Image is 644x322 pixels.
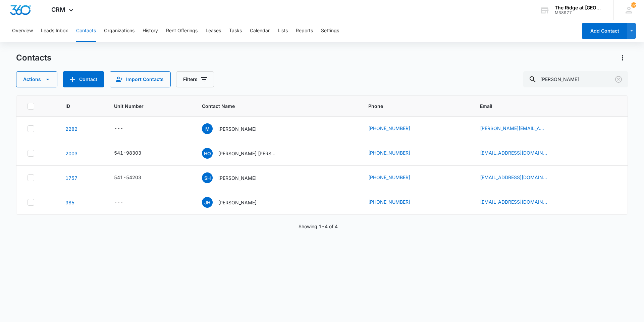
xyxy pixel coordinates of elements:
p: [PERSON_NAME] [218,174,257,182]
button: Contacts [76,20,96,42]
button: Add Contact [63,71,104,87]
span: CRM [51,6,65,13]
span: ID [65,103,88,110]
div: Unit Number - - Select to Edit Field [114,198,135,206]
span: Contact Name [202,103,342,110]
button: Clear [613,74,624,85]
div: Phone - (720) 440-4839 - Select to Edit Field [368,198,422,206]
p: Showing 1-4 of 4 [299,223,338,230]
a: [EMAIL_ADDRESS][DOMAIN_NAME] [480,198,547,205]
div: Phone - (410) 530-6747 - Select to Edit Field [368,174,422,182]
a: Navigate to contact details page for Marissa [65,126,77,132]
a: [PHONE_NUMBER] [368,198,410,205]
span: HO [202,148,213,159]
button: Actions [617,52,628,63]
div: Contact Name - Marissa - Select to Edit Field [202,123,269,134]
div: --- [114,125,123,133]
div: Phone - (505) 427-1018 - Select to Edit Field [368,125,422,133]
div: notifications count [631,2,636,8]
h1: Contacts [16,53,51,63]
div: Phone - (970) 939-6969 - Select to Edit Field [368,149,422,157]
button: Import Contacts [110,71,171,87]
div: 541-54203 [114,174,141,181]
button: Actions [16,71,57,87]
div: Email - henryomar99@gmail.com - Select to Edit Field [480,149,559,157]
a: [PHONE_NUMBER] [368,125,410,132]
div: Email - Sdhahn09@gmail.com - Select to Edit Field [480,174,559,182]
div: Contact Name - Jennifer Henry - Select to Edit Field [202,197,269,208]
div: Unit Number - - Select to Edit Field [114,125,135,133]
div: account id [555,10,604,15]
button: Filters [176,71,214,87]
input: Search Contacts [523,71,628,87]
a: [PERSON_NAME][EMAIL_ADDRESS][DOMAIN_NAME] [480,125,547,132]
button: Overview [12,20,33,42]
div: Contact Name - Sarah Hahn - Select to Edit Field [202,172,269,183]
span: Phone [368,103,454,110]
div: account name [555,5,604,10]
div: --- [114,198,123,206]
button: Settings [321,20,339,42]
div: Unit Number - 541-54203 - Select to Edit Field [114,174,153,182]
button: Rent Offerings [166,20,198,42]
div: Email - Jenniferhenry2001@gmail.com - Select to Edit Field [480,198,559,206]
button: Reports [296,20,313,42]
div: Contact Name - Henry Omar Hernandez Perez - Select to Edit Field [202,148,290,159]
a: [PHONE_NUMBER] [368,149,410,156]
a: Navigate to contact details page for Jennifer Henry [65,200,74,205]
span: 92 [631,2,636,8]
span: SH [202,172,213,183]
span: M [202,123,213,134]
button: Calendar [250,20,270,42]
a: [PHONE_NUMBER] [368,174,410,181]
button: Organizations [104,20,135,42]
button: Add Contact [582,23,627,39]
a: [EMAIL_ADDRESS][DOMAIN_NAME] [480,149,547,156]
p: [PERSON_NAME] [218,199,257,206]
p: [PERSON_NAME] [PERSON_NAME] [PERSON_NAME] [218,150,278,157]
a: Navigate to contact details page for Henry Omar Hernandez Perez [65,151,77,156]
p: [PERSON_NAME] [218,125,257,132]
a: [EMAIL_ADDRESS][DOMAIN_NAME] [480,174,547,181]
button: Tasks [229,20,242,42]
div: Email - marissa.henry10@gmail.com - Select to Edit Field [480,125,559,133]
div: Unit Number - 541-98303 - Select to Edit Field [114,149,153,157]
button: History [143,20,158,42]
button: Lists [278,20,288,42]
span: JH [202,197,213,208]
button: Leases [206,20,221,42]
span: Email [480,103,607,110]
div: 541-98303 [114,149,141,156]
button: Leads Inbox [41,20,68,42]
a: Navigate to contact details page for Sarah Hahn [65,175,77,181]
span: Unit Number [114,103,186,110]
